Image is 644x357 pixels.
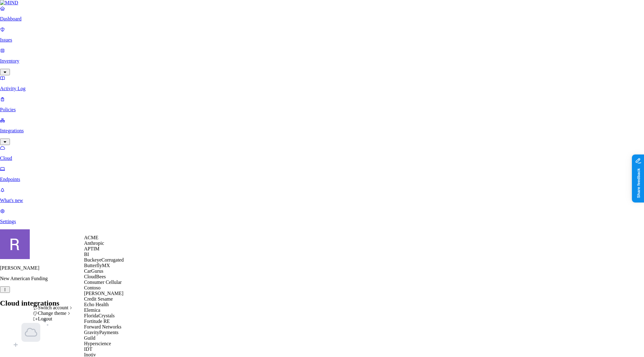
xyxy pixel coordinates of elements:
[38,311,66,316] span: Change theme
[84,268,103,274] span: CarGurus
[84,252,89,257] span: BI
[38,305,68,310] span: Switch account
[84,274,106,279] span: CloudBees
[84,257,124,262] span: BuckeyeCorrugated
[84,285,100,290] span: Contoso
[84,335,95,341] span: Guild
[84,341,111,346] span: Hyperscience
[84,324,121,329] span: Forward Networks
[84,307,100,313] span: Elemica
[84,319,110,324] span: Fortitude RE
[84,296,113,302] span: Credit Sesame
[84,313,115,318] span: FloridaCrystals
[84,280,122,285] span: Consumer Cellular
[33,316,73,322] div: Logout
[84,246,100,251] span: APTIM
[84,346,92,352] span: IDT
[84,263,110,268] span: ButterflyMX
[84,240,104,246] span: Anthropic
[84,302,109,307] span: Echo Health
[84,291,123,296] span: [PERSON_NAME]
[84,235,98,240] span: ACME
[84,330,118,335] span: GravityPayments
